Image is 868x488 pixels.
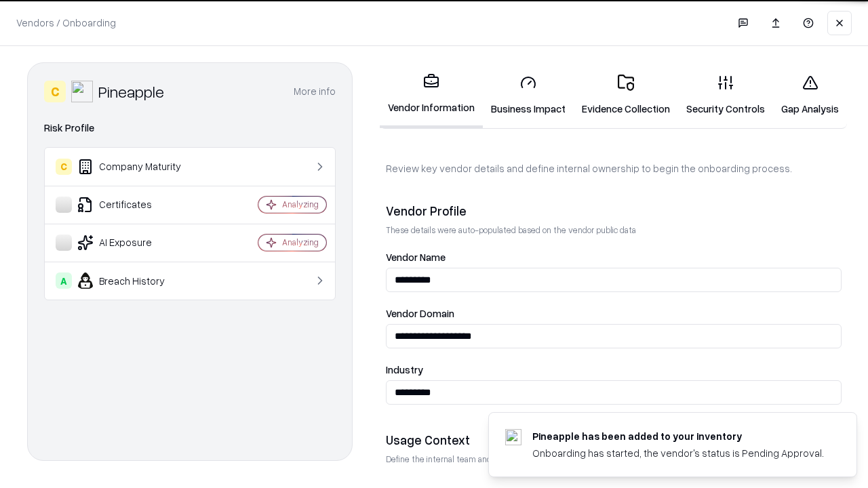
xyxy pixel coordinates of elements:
div: Breach History [56,272,218,289]
div: Onboarding has started, the vendor's status is Pending Approval. [532,446,824,460]
div: C [44,81,66,102]
div: Company Maturity [56,159,218,175]
div: Analyzing [282,237,319,248]
div: C [56,159,72,175]
label: Vendor Domain [386,308,842,319]
a: Security Controls [678,64,773,127]
a: Vendor Information [380,62,483,128]
p: Vendors / Onboarding [16,16,116,30]
img: Pineapple [71,81,93,102]
a: Evidence Collection [574,64,678,127]
div: Pineapple [98,81,164,102]
div: AI Exposure [56,235,218,251]
div: Certificates [56,197,218,213]
div: Vendor Profile [386,203,842,219]
p: Define the internal team and reason for using this vendor. This helps assess business relevance a... [386,453,842,465]
a: Gap Analysis [773,64,847,127]
div: Pineapple has been added to your inventory [532,429,824,443]
a: Business Impact [483,64,574,127]
div: A [56,272,72,289]
p: These details were auto-populated based on the vendor public data [386,224,842,236]
div: Risk Profile [44,120,336,136]
div: Usage Context [386,432,842,448]
label: Industry [386,365,842,375]
p: Review key vendor details and define internal ownership to begin the onboarding process. [386,161,842,176]
button: More info [294,79,336,104]
label: Vendor Name [386,252,842,262]
div: Analyzing [282,199,319,210]
img: pineappleenergy.com [505,429,521,445]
